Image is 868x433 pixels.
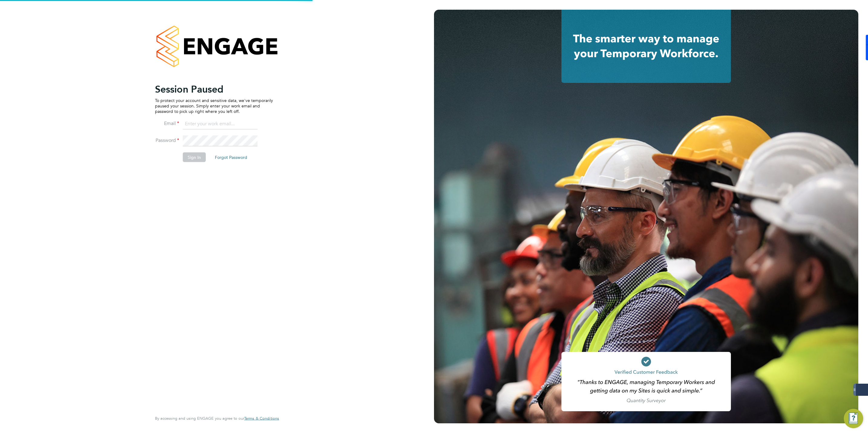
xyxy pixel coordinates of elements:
label: Email [155,120,179,126]
button: Sign In [183,153,206,162]
button: Forgot Password [210,153,252,162]
button: Engage Resource Center [844,409,863,428]
span: By accessing and using ENGAGE you agree to our [155,416,279,421]
label: Password [155,137,179,143]
a: Terms & Conditions [244,416,279,421]
input: Enter your work email... [183,119,258,130]
h2: Session Paused [155,83,273,95]
p: To protect your account and sensitive data, we've temporarily paused your session. Simply enter y... [155,97,273,114]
